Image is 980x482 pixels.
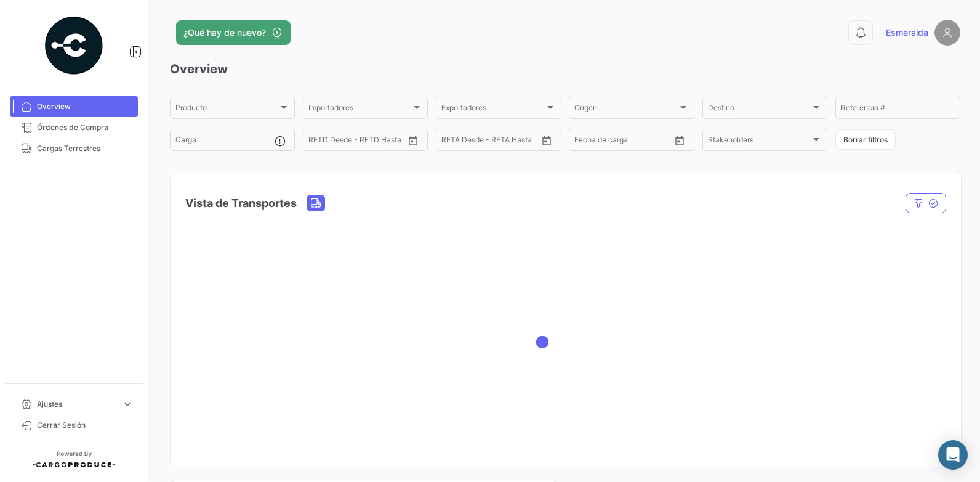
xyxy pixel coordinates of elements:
[574,137,596,146] input: Desde
[708,137,811,146] span: Stakeholders
[122,399,133,410] span: expand_more
[37,122,133,133] span: Órdenes de Compra
[170,60,960,78] h3: Overview
[307,195,324,211] button: Land
[708,105,811,114] span: Destino
[472,137,518,146] input: Hasta
[10,117,138,138] a: Órdenes de Compra
[308,105,411,114] span: Importadores
[37,101,133,112] span: Overview
[404,131,422,150] button: Open calendar
[934,20,960,46] img: placeholder-user.png
[308,137,331,146] input: Desde
[10,96,138,117] a: Overview
[441,137,464,146] input: Desde
[37,420,133,431] span: Cerrar Sesión
[43,15,105,76] img: powered-by.png
[441,105,544,114] span: Exportadores
[574,105,677,114] span: Origen
[886,27,928,39] span: Esmeralda
[37,143,133,154] span: Cargas Terrestres
[183,27,266,39] span: ¿Qué hay de nuevo?
[10,138,138,159] a: Cargas Terrestres
[938,440,968,470] div: Abrir Intercom Messenger
[605,137,651,146] input: Hasta
[176,20,291,45] button: ¿Qué hay de nuevo?
[175,105,278,114] span: Producto
[537,131,556,150] button: Open calendar
[37,399,117,410] span: Ajustes
[185,195,297,212] h4: Vista de Transportes
[339,137,385,146] input: Hasta
[835,129,896,150] button: Borrar filtros
[670,131,689,150] button: Open calendar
